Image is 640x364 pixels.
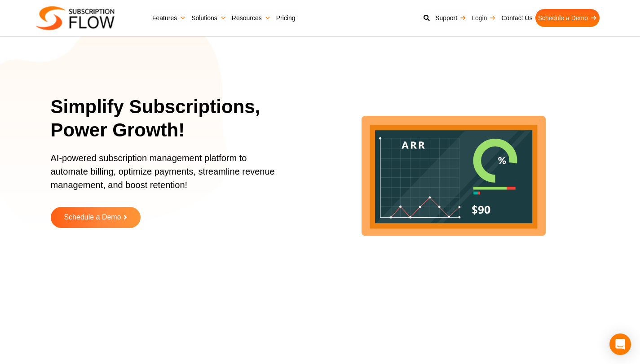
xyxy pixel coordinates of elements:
a: Resources [229,9,274,27]
span: Schedule a Demo [64,214,121,221]
a: Schedule a Demo [535,9,600,27]
p: AI-powered subscription management platform to automate billing, optimize payments, streamline re... [51,151,284,201]
a: Solutions [189,9,229,27]
h1: Simplify Subscriptions, Power Growth! [51,95,296,142]
a: Features [150,9,189,27]
a: Support [433,9,469,27]
img: Subscriptionflow [36,6,115,30]
a: Login [469,9,499,27]
a: Schedule a Demo [51,207,141,228]
a: Pricing [274,9,298,27]
div: Open Intercom Messenger [609,333,631,355]
a: Contact Us [499,9,535,27]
